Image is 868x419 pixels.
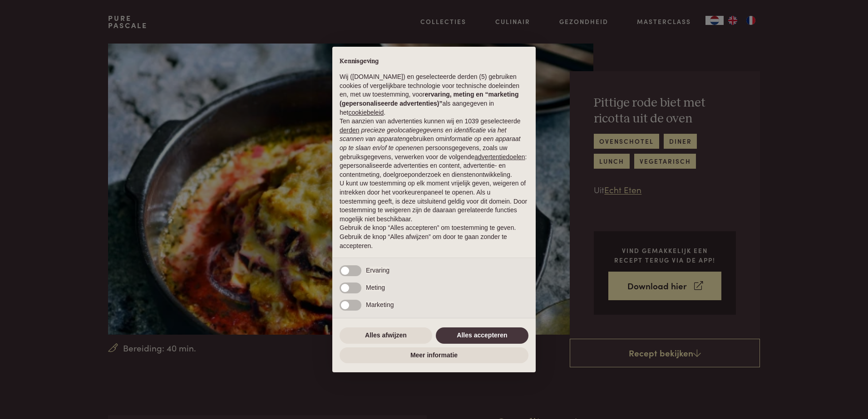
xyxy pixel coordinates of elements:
[340,127,506,143] em: precieze geolocatiegegevens en identificatie via het scannen van apparaten
[474,153,525,162] button: advertentiedoelen
[366,284,385,291] span: Meting
[340,327,432,344] button: Alles afwijzen
[348,109,384,116] a: cookiebeleid
[340,135,521,151] em: informatie op een apparaat op te slaan en/of te openen
[366,267,390,274] span: Ervaring
[340,126,360,135] button: derden
[340,91,518,107] strong: ervaring, meting en “marketing (gepersonaliseerde advertenties)”
[340,224,528,250] p: Gebruik de knop “Alles accepteren” om toestemming te geven. Gebruik de knop “Alles afwijzen” om d...
[340,179,528,224] p: U kunt uw toestemming op elk moment vrijelijk geven, weigeren of intrekken door het voorkeurenpan...
[340,347,528,364] button: Meer informatie
[366,301,394,308] span: Marketing
[340,58,528,66] h2: Kennisgeving
[436,327,528,344] button: Alles accepteren
[340,117,528,179] p: Ten aanzien van advertenties kunnen wij en 1039 geselecteerde gebruiken om en persoonsgegevens, z...
[340,73,528,117] p: Wij ([DOMAIN_NAME]) en geselecteerde derden (5) gebruiken cookies of vergelijkbare technologie vo...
